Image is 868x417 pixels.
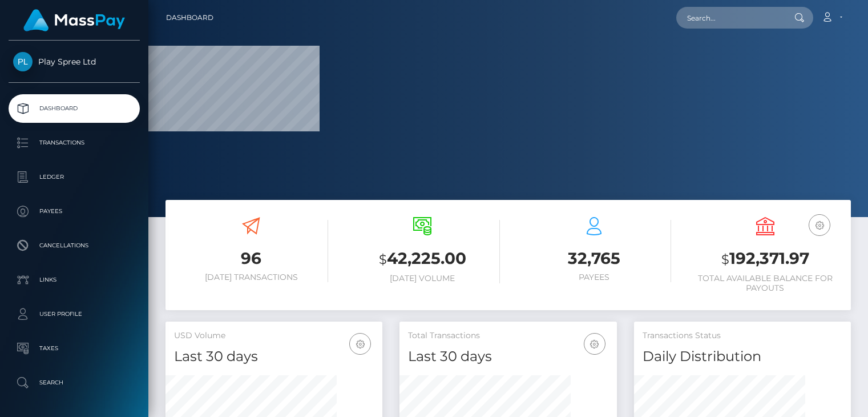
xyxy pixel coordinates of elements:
[13,169,135,186] p: Ledger
[13,340,135,357] p: Taxes
[174,247,328,270] h3: 96
[13,100,135,117] p: Dashboard
[9,334,140,363] a: Taxes
[9,231,140,260] a: Cancellations
[9,300,140,328] a: User Profile
[13,134,135,151] p: Transactions
[345,247,499,271] h3: 42,225.00
[721,251,729,267] small: $
[9,163,140,191] a: Ledger
[345,274,499,283] h6: [DATE] Volume
[23,9,125,31] img: MassPay Logo
[174,347,374,367] h4: Last 30 days
[13,374,135,391] p: Search
[13,203,135,220] p: Payees
[408,330,608,342] h5: Total Transactions
[13,306,135,323] p: User Profile
[166,6,213,30] a: Dashboard
[408,347,608,367] h4: Last 30 days
[9,368,140,397] a: Search
[174,272,328,282] h6: [DATE] Transactions
[9,129,140,157] a: Transactions
[688,247,842,271] h3: 192,371.97
[517,247,671,270] h3: 32,765
[174,330,374,342] h5: USD Volume
[9,266,140,294] a: Links
[643,330,842,342] h5: Transactions Status
[379,251,387,267] small: $
[676,7,784,29] input: Search...
[643,347,842,367] h4: Daily Distribution
[517,272,671,282] h6: Payees
[9,197,140,226] a: Payees
[688,274,842,293] h6: Total Available Balance for Payouts
[13,237,135,254] p: Cancellations
[13,52,33,71] img: Play Spree Ltd
[9,57,140,67] span: Play Spree Ltd
[13,271,135,288] p: Links
[9,94,140,123] a: Dashboard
